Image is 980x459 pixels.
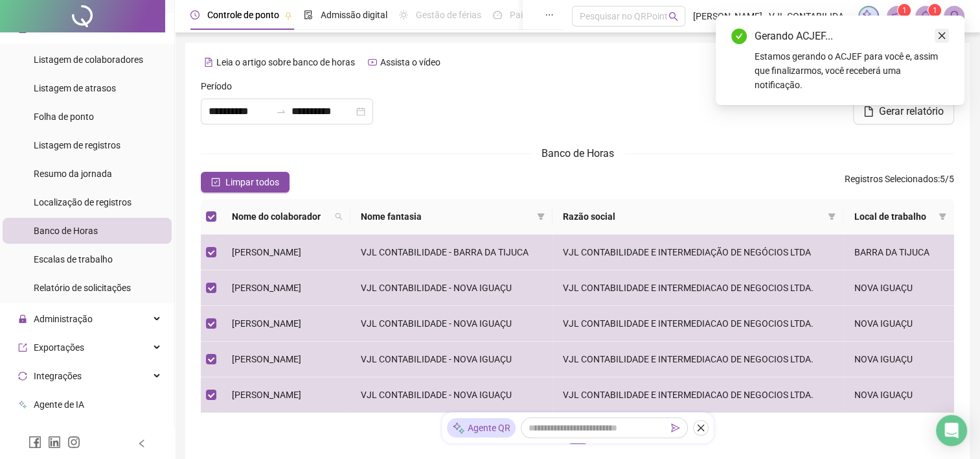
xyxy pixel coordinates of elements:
td: VJL CONTABILIDADE E INTERMEDIACAO DE NEGOCIOS LTDA. [553,377,844,413]
span: Listagem de colaboradores [34,54,143,65]
span: Painel do DP [510,10,560,20]
td: VJL CONTABILIDADE E INTERMEDIAÇÃO DE NEGÓCIOS LTDA [553,235,844,270]
span: Gestão de férias [416,10,481,20]
span: [PERSON_NAME] [232,390,301,400]
span: [PERSON_NAME] [232,247,301,257]
span: search [335,213,343,220]
td: NOVA IGUAÇU [843,342,954,377]
span: filter [828,213,836,220]
div: Gerando ACJEF... [755,29,949,44]
div: Open Intercom Messenger [936,415,967,446]
span: to [276,106,286,117]
span: clock-circle [190,10,199,19]
span: check-circle [731,29,747,44]
span: Escalas de trabalho [34,254,113,265]
span: [PERSON_NAME] [232,283,301,293]
button: Limpar todos [201,172,290,193]
span: instagram [67,436,80,449]
td: BARRA DA TIJUCA [843,235,954,270]
span: left [137,439,146,448]
span: Controle de ponto [207,10,279,20]
span: Registros Selecionados [845,174,938,184]
li: Próxima página [593,423,614,444]
span: Administração [34,314,93,324]
span: Localização de registros [34,197,131,207]
span: 1 [933,6,937,15]
span: Limpar todos [225,175,279,189]
td: VJL CONTABILIDADE - BARRA DA TIJUCA [350,235,553,270]
span: filter [534,207,547,226]
span: 1 [902,6,907,15]
li: Página anterior [541,423,562,444]
img: sparkle-icon.fc2bf0ac1784a2077858766a79e2daf3.svg [452,421,465,435]
td: VJL CONTABILIDADE - NOVA IGUAÇU [350,342,553,377]
div: Estamos gerando o ACJEF para você e, assim que finalizarmos, você receberá uma notificação. [755,49,949,92]
span: Assista o vídeo [380,57,440,67]
img: sparkle-icon.fc2bf0ac1784a2077858766a79e2daf3.svg [861,9,876,23]
span: send [671,423,680,432]
span: filter [939,213,946,220]
td: VJL CONTABILIDADE E INTERMEDIACAO DE NEGOCIOS LTDA. [553,342,844,377]
span: swap-right [276,106,286,117]
button: left [541,423,562,444]
span: Admissão digital [321,10,387,20]
span: pushpin [284,12,292,19]
span: sun [399,10,408,19]
td: VJL CONTABILIDADE - NOVA IGUAÇU [350,306,553,342]
span: lock [18,314,27,324]
span: Banco de Horas [34,226,98,236]
img: 88956 [944,6,964,26]
span: facebook [28,436,41,449]
td: VJL CONTABILIDADE E INTERMEDIACAO DE NEGOCIOS LTDA. [553,270,844,306]
td: VJL CONTABILIDADE - NOVA IGUAÇU [350,270,553,306]
span: filter [936,207,949,226]
td: NOVA IGUAÇU [843,270,954,306]
span: [PERSON_NAME] - VJL CONTABILIDADE E INTERMEDIACAO DE NEGOCIOS LTDA. [693,9,850,23]
span: close [696,423,705,432]
span: [PERSON_NAME] [232,318,301,329]
span: Leia o artigo sobre banco de horas [216,57,355,67]
span: close [937,31,946,40]
sup: 1 [928,4,941,17]
span: [PERSON_NAME] [232,354,301,364]
span: bell [920,10,931,22]
span: Listagem de atrasos [34,83,116,93]
span: export [18,343,27,352]
span: Nome do colaborador [232,209,330,224]
span: linkedin [48,436,61,449]
span: : 5 / 5 [845,172,954,193]
span: search [332,207,345,226]
span: Nome fantasia [361,209,532,224]
sup: 1 [898,4,911,17]
td: NOVA IGUAÇU [843,306,954,342]
span: search [668,12,678,21]
span: Exportações [34,342,84,353]
a: Close [935,29,949,43]
td: NOVA IGUAÇU [843,377,954,413]
td: VJL CONTABILIDADE E INTERMEDIACAO DE NEGOCIOS LTDA. [553,306,844,342]
span: Resumo da jornada [34,169,112,179]
span: Razão social [563,209,823,224]
span: sync [18,371,27,381]
span: ellipsis [545,10,554,19]
span: filter [825,207,838,226]
span: Banco de Horas [541,147,614,159]
span: check-square [211,178,220,187]
span: Relatório de solicitações [34,283,131,293]
span: Folha de ponto [34,112,94,122]
span: dashboard [493,10,502,19]
button: right [593,423,614,444]
span: Local de trabalho [854,209,933,224]
span: Listagem de registros [34,140,120,150]
span: Integrações [34,371,82,381]
span: Agente de IA [34,399,84,410]
span: youtube [368,58,377,67]
span: Período [201,79,232,93]
span: file-text [204,58,213,67]
span: file-done [304,10,313,19]
span: notification [891,10,903,22]
span: filter [537,213,545,220]
td: VJL CONTABILIDADE - NOVA IGUAÇU [350,377,553,413]
div: Agente QR [447,418,516,438]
